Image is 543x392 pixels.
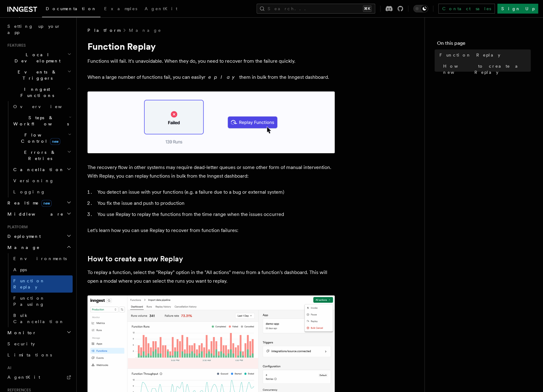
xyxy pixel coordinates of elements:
h4: On this page [437,40,531,49]
a: How to create a new Replay [441,61,531,78]
span: new [41,200,52,207]
button: Toggle dark mode [413,5,428,12]
span: How to create a new Replay [443,63,531,75]
span: Errors & Retries [11,149,67,162]
kbd: ⌘K [363,6,371,12]
a: Examples [100,2,141,17]
button: Inngest Functions [5,84,73,101]
a: Security [5,338,73,349]
a: Environments [11,253,73,264]
h1: Function Replay [87,41,335,52]
span: Environments [13,256,67,261]
button: Events & Triggers [5,66,73,84]
span: Realtime [5,200,52,206]
span: Platform [5,225,28,230]
a: Versioning [11,175,73,186]
a: How to create a new Replay [87,255,183,263]
button: Flow Controlnew [11,129,73,147]
span: Apps [13,267,27,272]
li: You fix the issue and push to production [95,199,335,208]
span: Manage [5,244,40,251]
a: AgentKit [141,2,181,17]
span: Local Development [5,52,67,64]
span: Features [5,43,26,48]
a: Overview [11,101,73,112]
button: Search...⌘K [257,4,375,14]
span: Steps & Workflows [11,115,69,127]
span: Monitor [5,330,36,336]
a: Setting up your app [5,21,73,38]
button: Local Development [5,49,73,66]
span: new [50,138,60,145]
span: Documentation [46,6,97,11]
a: AgentKit [5,372,73,383]
a: Documentation [42,2,100,17]
a: Limitations [5,349,73,360]
button: Errors & Retries [11,147,73,164]
button: Realtimenew [5,197,73,209]
span: Flow Control [11,132,68,144]
p: The recovery flow in other systems may require dead-letter queues or some other form of manual in... [87,163,335,180]
a: Apps [11,264,73,275]
div: Manage [5,253,73,327]
em: replay [204,74,239,80]
p: When a large number of functions fail, you can easily them in bulk from the Inngest dashboard. [87,73,335,82]
p: Let's learn how you can use Replay to recover from function failures: [87,226,335,235]
a: Function Replay [11,275,73,293]
span: Setting up your app [7,24,61,35]
span: Inngest Functions [5,86,67,99]
span: Events & Triggers [5,69,67,81]
a: Bulk Cancellation [11,310,73,327]
button: Manage [5,242,73,253]
a: Contact sales [438,4,495,14]
span: AgentKit [145,6,177,11]
a: Function Replay [437,49,531,61]
button: Monitor [5,327,73,338]
a: Sign Up [497,4,538,14]
span: Middleware [5,211,64,217]
span: Overview [13,104,77,109]
div: Inngest Functions [5,101,73,197]
li: You use Replay to replay the functions from the time range when the issues occurred [95,210,335,219]
button: Cancellation [11,164,73,175]
span: Deployment [5,233,41,239]
span: Bulk Cancellation [13,313,64,324]
span: Limitations [7,352,52,357]
button: Deployment [5,231,73,242]
span: Cancellation [11,166,64,173]
button: Steps & Workflows [11,112,73,129]
p: Functions will fail. It's unavoidable. When they do, you need to recover from the failure quickly. [87,57,335,65]
a: Function Pausing [11,293,73,310]
span: Platform [87,27,120,33]
span: Function Replay [439,52,500,58]
a: Manage [129,27,162,33]
img: Relay graphic [87,91,335,153]
span: Function Pausing [13,296,45,307]
li: You detect an issue with your functions (e.g. a failure due to a bug or external system) [95,188,335,196]
button: Middleware [5,209,73,220]
span: Versioning [13,178,54,183]
span: Logging [13,189,45,194]
span: Security [7,341,35,346]
span: Examples [104,6,137,11]
p: To replay a function, select the "Replay" option in the "All actions" menu from a function's dash... [87,268,335,285]
span: Function Replay [13,278,45,289]
span: AI [5,365,11,370]
span: AgentKit [7,375,40,380]
a: Logging [11,186,73,197]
